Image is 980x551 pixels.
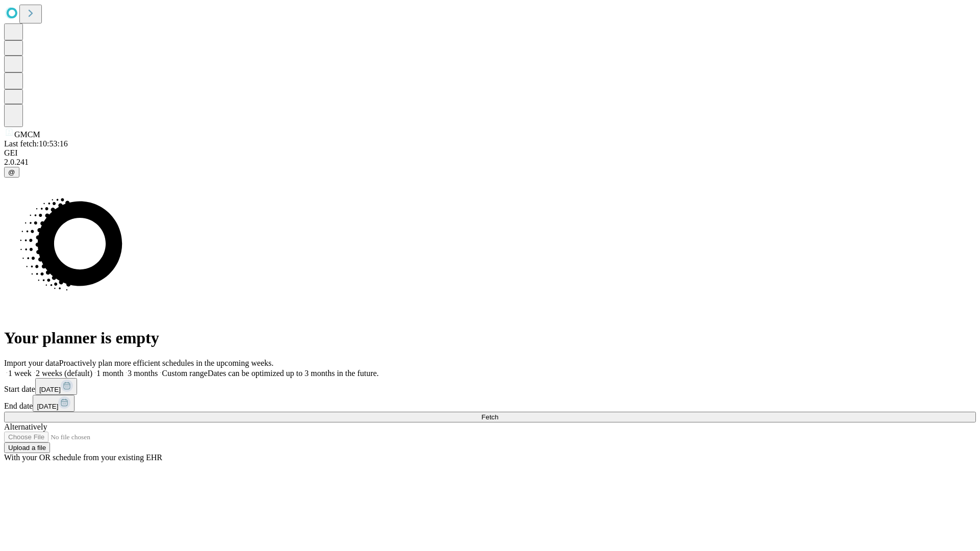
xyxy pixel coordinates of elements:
[4,378,976,395] div: Start date
[128,369,158,378] span: 3 months
[4,139,68,148] span: Last fetch: 10:53:16
[39,386,61,393] span: [DATE]
[35,378,77,395] button: [DATE]
[4,442,50,453] button: Upload a file
[4,167,19,178] button: @
[208,369,379,378] span: Dates can be optimized up to 3 months in the future.
[8,369,32,378] span: 1 week
[162,369,207,378] span: Custom range
[37,403,58,410] span: [DATE]
[4,148,976,158] div: GEI
[4,412,976,422] button: Fetch
[8,168,15,176] span: @
[36,369,92,378] span: 2 weeks (default)
[4,453,162,462] span: With your OR schedule from your existing EHR
[59,359,274,367] span: Proactively plan more efficient schedules in the upcoming weeks.
[4,329,976,347] h1: Your planner is empty
[4,359,59,367] span: Import your data
[4,395,976,412] div: End date
[96,369,124,378] span: 1 month
[4,422,47,431] span: Alternatively
[33,395,75,412] button: [DATE]
[4,158,976,167] div: 2.0.241
[14,130,40,139] span: GMCM
[481,413,498,421] span: Fetch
